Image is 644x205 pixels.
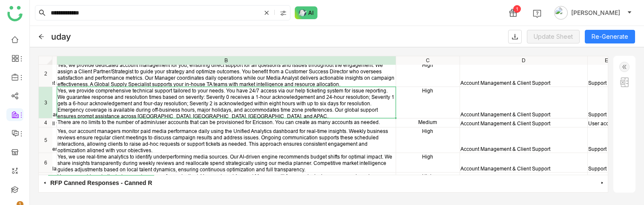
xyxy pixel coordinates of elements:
[585,30,635,43] button: Re-Generate
[7,6,23,21] img: logo
[554,6,568,20] img: avatar
[48,175,154,190] span: RFP Canned Responses - Canned R
[619,77,630,87] img: excel.svg
[527,30,580,43] button: Update Sheet
[552,6,634,20] button: [PERSON_NAME]
[295,6,318,19] img: ask-buddy-normal.svg
[280,10,287,17] img: search-type.svg
[513,5,521,13] div: 1
[51,32,71,42] div: uday
[533,9,541,18] img: help.svg
[571,8,620,17] span: [PERSON_NAME]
